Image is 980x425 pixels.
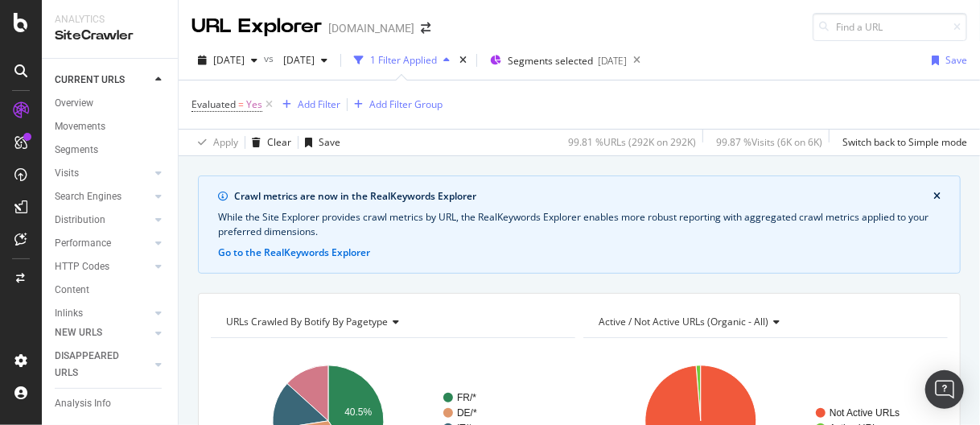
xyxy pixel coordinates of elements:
div: times [456,52,470,68]
a: Visits [55,165,150,182]
a: Performance [55,235,150,252]
div: Segments [55,142,98,159]
button: [DATE] [277,47,334,73]
div: Performance [55,235,111,252]
div: Clear [267,135,291,149]
div: info banner [198,175,961,274]
h4: URLs Crawled By Botify By pagetype [223,309,561,335]
div: While the Site Explorer provides crawl metrics by URL, the RealKeywords Explorer enables more rob... [218,210,941,239]
div: Movements [55,118,105,135]
span: Segments selected [508,54,593,68]
div: Add Filter Group [369,97,443,111]
a: NEW URLS [55,324,150,341]
span: Yes [246,93,262,116]
button: Clear [245,130,291,155]
div: 99.81 % URLs ( 292K on 292K ) [568,135,696,149]
span: 2025 Sep. 22nd [213,53,245,67]
div: Crawl metrics are now in the RealKeywords Explorer [234,189,933,204]
span: 2025 Jun. 11th [277,53,315,67]
div: DISAPPEARED URLS [55,348,136,382]
a: CURRENT URLS [55,72,150,89]
a: Inlinks [55,305,150,322]
div: Open Intercom Messenger [925,370,964,409]
div: Search Engines [55,188,121,205]
div: Distribution [55,212,105,229]
button: Save [925,47,967,73]
a: Segments [55,142,167,159]
span: vs [264,52,277,65]
text: Not Active URLs [830,407,900,419]
div: Inlinks [55,305,83,322]
div: Add Filter [298,97,340,111]
button: close banner [929,186,945,207]
div: Save [945,53,967,67]
h4: Active / Not Active URLs [595,309,933,335]
button: [DATE] [191,47,264,73]
input: Find a URL [813,13,967,41]
div: arrow-right-arrow-left [421,23,430,34]
button: Go to the RealKeywords Explorer [218,246,370,260]
a: Search Engines [55,188,150,205]
div: Analysis Info [55,395,111,412]
div: HTTP Codes [55,258,109,275]
div: Visits [55,165,79,182]
a: DISAPPEARED URLS [55,348,150,382]
button: Apply [191,130,238,155]
button: Add Filter [276,95,340,114]
div: [DATE] [598,54,627,68]
span: Active / Not Active URLs (organic - all) [599,315,768,328]
div: 99.87 % Visits ( 6K on 6K ) [716,135,822,149]
a: Content [55,282,167,299]
div: CURRENT URLS [55,72,125,89]
div: [DOMAIN_NAME] [328,20,414,36]
div: Switch back to Simple mode [842,135,967,149]
button: Add Filter Group [348,95,443,114]
button: Segments selected[DATE] [484,47,627,73]
a: Overview [55,95,167,112]
a: Analysis Info [55,395,167,412]
span: URLs Crawled By Botify By pagetype [226,315,388,328]
div: Overview [55,95,93,112]
button: 1 Filter Applied [348,47,456,73]
span: = [238,97,244,111]
a: Movements [55,118,167,135]
div: URL Explorer [191,13,322,40]
span: Evaluated [191,97,236,111]
div: Save [319,135,340,149]
a: Distribution [55,212,150,229]
div: 1 Filter Applied [370,53,437,67]
div: SiteCrawler [55,27,165,45]
button: Switch back to Simple mode [836,130,967,155]
a: HTTP Codes [55,258,150,275]
div: Content [55,282,89,299]
text: 40.5% [344,406,372,418]
div: Apply [213,135,238,149]
div: Analytics [55,13,165,27]
div: NEW URLS [55,324,102,341]
button: Save [299,130,340,155]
